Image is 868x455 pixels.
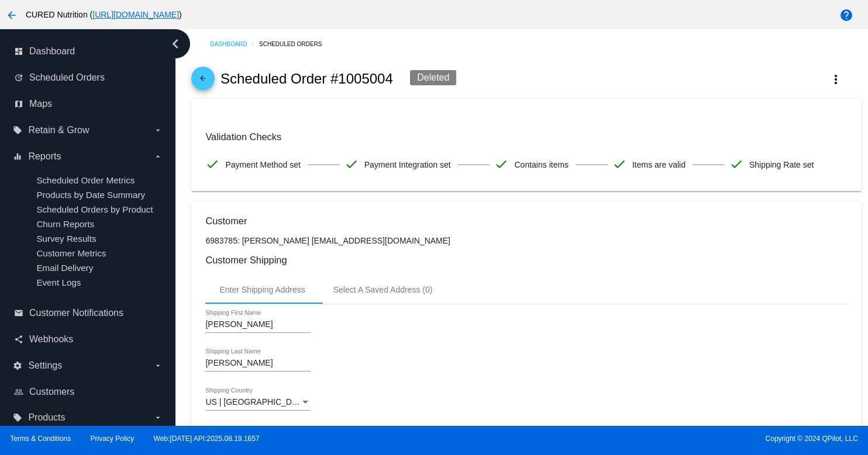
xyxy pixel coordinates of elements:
i: equalizer [13,152,22,161]
i: settings [13,361,22,370]
a: Scheduled Orders by Product [36,204,153,214]
div: Enter Shipping Address [219,285,305,294]
span: Settings [28,360,62,371]
i: update [14,73,23,82]
span: Payment Method set [225,152,300,177]
i: share [14,335,23,344]
span: Maps [29,99,52,109]
i: arrow_drop_down [153,126,163,135]
span: Retain & Grow [28,125,89,136]
a: [URL][DOMAIN_NAME] [92,10,179,19]
h2: Scheduled Order #1005004 [221,71,393,87]
span: Contains items [514,152,569,177]
i: arrow_drop_down [153,152,163,161]
span: Webhooks [29,334,73,345]
mat-icon: more_vert [829,72,843,86]
span: CURED Nutrition ( ) [26,10,182,19]
mat-icon: arrow_back [5,8,19,22]
a: Scheduled Order Metrics [36,175,135,185]
span: Shipping Rate set [749,152,814,177]
h3: Customer [205,216,847,227]
a: share Webhooks [14,330,163,349]
i: dashboard [14,47,23,56]
a: Products by Date Summary [36,190,145,200]
mat-icon: check [494,157,508,171]
a: Churn Reports [36,219,94,229]
span: Customers [29,387,74,397]
p: 6983785: [PERSON_NAME] [EMAIL_ADDRESS][DOMAIN_NAME] [205,236,847,245]
a: Event Logs [36,277,81,287]
span: Customer Notifications [29,308,123,318]
i: local_offer [13,413,22,422]
span: Dashboard [29,46,75,57]
div: Deleted [410,70,456,85]
mat-icon: help [839,8,853,22]
mat-icon: arrow_back [196,74,210,88]
span: Reports [28,151,61,162]
h3: Customer Shipping [205,255,847,266]
i: map [14,99,23,109]
h3: Validation Checks [205,131,847,143]
a: dashboard Dashboard [14,42,163,61]
span: Items are valid [632,152,686,177]
span: Products [28,412,65,423]
i: arrow_drop_down [153,413,163,422]
a: Web:[DATE] API:2025.08.19.1657 [154,435,260,443]
a: Scheduled Orders [259,35,332,53]
input: Shipping Last Name [205,359,311,368]
a: update Scheduled Orders [14,68,163,87]
a: Privacy Policy [91,435,135,443]
i: chevron_left [166,34,185,53]
span: US | [GEOGRAPHIC_DATA] [205,397,309,407]
a: Dashboard [210,35,259,53]
a: Terms & Conditions [10,435,71,443]
a: email Customer Notifications [14,304,163,322]
a: Email Delivery [36,263,93,273]
i: people_outline [14,387,23,397]
div: Select A Saved Address (0) [333,285,433,294]
input: Shipping First Name [205,320,311,329]
mat-icon: check [345,157,359,171]
a: Survey Results [36,234,96,244]
i: local_offer [13,126,22,135]
a: map Maps [14,95,163,113]
mat-select: Shipping Country [205,398,311,407]
mat-icon: check [729,157,743,171]
span: Payment Integration set [364,152,451,177]
i: arrow_drop_down [153,361,163,370]
mat-icon: check [205,157,219,171]
a: Customer Metrics [36,248,106,258]
i: email [14,308,23,318]
a: people_outline Customers [14,383,163,401]
mat-icon: check [612,157,626,171]
span: Scheduled Orders [29,72,105,83]
span: Copyright © 2024 QPilot, LLC [444,435,858,443]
